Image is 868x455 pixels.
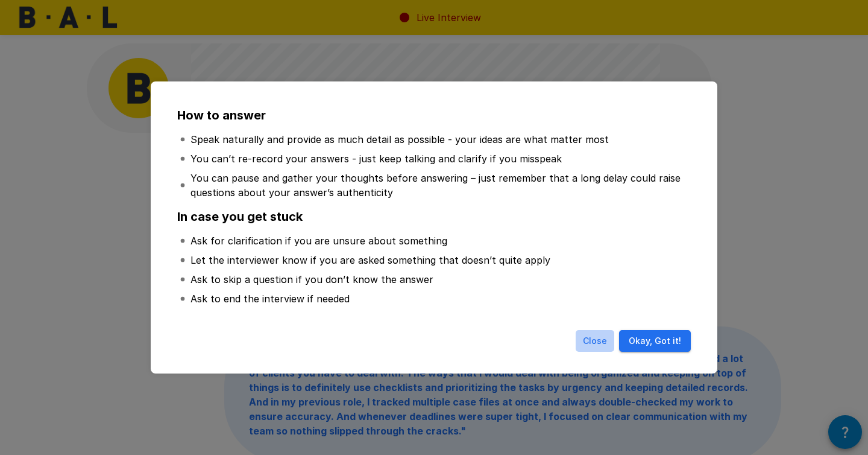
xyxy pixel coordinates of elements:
[190,291,350,306] p: Ask to end the interview if needed
[190,272,433,287] p: Ask to skip a question if you don’t know the answer
[576,330,614,352] button: Close
[190,253,550,267] p: Let the interviewer know if you are asked something that doesn’t quite apply
[619,330,691,352] button: Okay, Got it!
[177,108,266,122] b: How to answer
[190,132,609,147] p: Speak naturally and provide as much detail as possible - your ideas are what matter most
[190,234,447,248] p: Ask for clarification if you are unsure about something
[190,171,688,200] p: You can pause and gather your thoughts before answering – just remember that a long delay could r...
[177,209,303,224] b: In case you get stuck
[190,151,562,166] p: You can’t re-record your answers - just keep talking and clarify if you misspeak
